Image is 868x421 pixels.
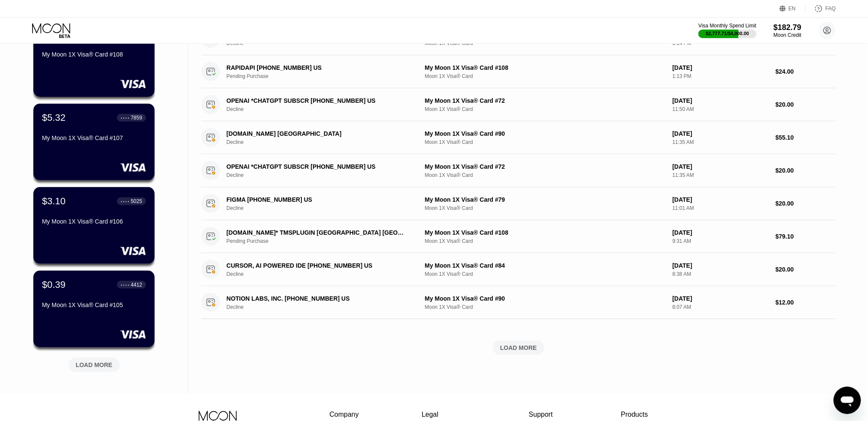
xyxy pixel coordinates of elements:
[672,295,769,302] div: [DATE]
[672,130,769,137] div: [DATE]
[422,411,466,418] div: Legal
[131,115,142,121] div: 7859
[227,172,422,178] div: Decline
[42,51,146,58] div: My Moon 1X Visa® Card #108
[227,295,408,302] div: NOTION LABS, INC. [PHONE_NUMBER] US
[131,198,142,204] div: 5025
[201,121,836,154] div: [DOMAIN_NAME] [GEOGRAPHIC_DATA]DeclineMy Moon 1X Visa® Card #90Moon 1X Visa® Card[DATE]11:35 AM$5...
[201,340,836,355] div: LOAD MORE
[826,6,836,12] div: FAQ
[425,304,665,310] div: Moon 1X Visa® Card
[227,130,408,137] div: [DOMAIN_NAME] [GEOGRAPHIC_DATA]
[776,200,836,207] div: $20.00
[425,262,665,269] div: My Moon 1X Visa® Card #84
[425,163,665,170] div: My Moon 1X Visa® Card #72
[425,229,665,236] div: My Moon 1X Visa® Card #108
[425,196,665,203] div: My Moon 1X Visa® Card #79
[201,220,836,253] div: [DOMAIN_NAME]* TMSPLUGIN [GEOGRAPHIC_DATA] [GEOGRAPHIC_DATA]Pending PurchaseMy Moon 1X Visa® Card...
[806,4,836,13] div: FAQ
[672,163,769,170] div: [DATE]
[131,282,142,288] div: 4412
[425,271,665,277] div: Moon 1X Visa® Card
[121,116,129,119] div: ● ● ● ●
[425,238,665,244] div: Moon 1X Visa® Card
[672,205,769,211] div: 11:01 AM
[330,411,359,418] div: Company
[789,6,796,12] div: EN
[33,20,155,97] div: $7.02● ● ● ●9052My Moon 1X Visa® Card #108
[227,196,408,203] div: FIGMA [PHONE_NUMBER] US
[672,139,769,145] div: 11:35 AM
[672,196,769,203] div: [DATE]
[774,32,802,38] div: Moon Credit
[227,106,422,112] div: Decline
[425,139,665,145] div: Moon 1X Visa® Card
[500,344,537,352] div: LOAD MORE
[227,205,422,211] div: Decline
[774,23,802,32] div: $182.79
[227,139,422,145] div: Decline
[425,295,665,302] div: My Moon 1X Visa® Card #90
[227,163,408,170] div: OPENAI *CHATGPT SUBSCR [PHONE_NUMBER] US
[33,271,155,347] div: $0.39● ● ● ●4412My Moon 1X Visa® Card #105
[776,68,836,75] div: $24.00
[672,229,769,236] div: [DATE]
[42,196,66,207] div: $3.10
[776,167,836,174] div: $20.00
[42,112,66,123] div: $5.32
[672,73,769,79] div: 1:13 PM
[201,253,836,286] div: CURSOR, AI POWERED IDE [PHONE_NUMBER] USDeclineMy Moon 1X Visa® Card #84Moon 1X Visa® Card[DATE]8...
[121,284,129,286] div: ● ● ● ●
[201,154,836,187] div: OPENAI *CHATGPT SUBSCR [PHONE_NUMBER] USDeclineMy Moon 1X Visa® Card #72Moon 1X Visa® Card[DATE]1...
[425,130,665,137] div: My Moon 1X Visa® Card #90
[227,238,422,244] div: Pending Purchase
[672,238,769,244] div: 9:31 AM
[706,31,749,36] div: $2,777.71 / $4,000.00
[425,64,665,71] div: My Moon 1X Visa® Card #108
[227,304,422,310] div: Decline
[201,88,836,121] div: OPENAI *CHATGPT SUBSCR [PHONE_NUMBER] USDeclineMy Moon 1X Visa® Card #72Moon 1X Visa® Card[DATE]1...
[227,271,422,277] div: Decline
[834,387,861,414] iframe: Button to launch messaging window
[227,64,408,71] div: RAPIDAPI [PHONE_NUMBER] US
[621,411,648,418] div: Products
[62,354,126,372] div: LOAD MORE
[201,286,836,319] div: NOTION LABS, INC. [PHONE_NUMBER] USDeclineMy Moon 1X Visa® Card #90Moon 1X Visa® Card[DATE]8:07 A...
[227,229,408,236] div: [DOMAIN_NAME]* TMSPLUGIN [GEOGRAPHIC_DATA] [GEOGRAPHIC_DATA]
[76,361,113,369] div: LOAD MORE
[776,134,836,141] div: $55.10
[42,218,146,225] div: My Moon 1X Visa® Card #106
[425,106,665,112] div: Moon 1X Visa® Card
[227,73,422,79] div: Pending Purchase
[201,187,836,220] div: FIGMA [PHONE_NUMBER] USDeclineMy Moon 1X Visa® Card #79Moon 1X Visa® Card[DATE]11:01 AM$20.00
[776,266,836,273] div: $20.00
[425,205,665,211] div: Moon 1X Visa® Card
[672,304,769,310] div: 8:07 AM
[672,262,769,269] div: [DATE]
[776,299,836,306] div: $12.00
[672,172,769,178] div: 11:35 AM
[425,97,665,104] div: My Moon 1X Visa® Card #72
[425,73,665,79] div: Moon 1X Visa® Card
[33,187,155,264] div: $3.10● ● ● ●5025My Moon 1X Visa® Card #106
[201,55,836,88] div: RAPIDAPI [PHONE_NUMBER] USPending PurchaseMy Moon 1X Visa® Card #108Moon 1X Visa® Card[DATE]1:13 ...
[42,134,146,141] div: My Moon 1X Visa® Card #107
[672,106,769,112] div: 11:50 AM
[780,4,806,13] div: EN
[42,279,66,290] div: $0.39
[672,97,769,104] div: [DATE]
[227,97,408,104] div: OPENAI *CHATGPT SUBSCR [PHONE_NUMBER] US
[698,23,756,29] div: Visa Monthly Spend Limit
[672,271,769,277] div: 8:38 AM
[698,23,756,38] div: Visa Monthly Spend Limit$2,777.71/$4,000.00
[33,104,155,180] div: $5.32● ● ● ●7859My Moon 1X Visa® Card #107
[42,302,146,308] div: My Moon 1X Visa® Card #105
[774,23,802,38] div: $182.79Moon Credit
[776,101,836,108] div: $20.00
[121,200,129,203] div: ● ● ● ●
[227,262,408,269] div: CURSOR, AI POWERED IDE [PHONE_NUMBER] US
[425,172,665,178] div: Moon 1X Visa® Card
[672,64,769,71] div: [DATE]
[776,233,836,240] div: $79.10
[529,411,558,418] div: Support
